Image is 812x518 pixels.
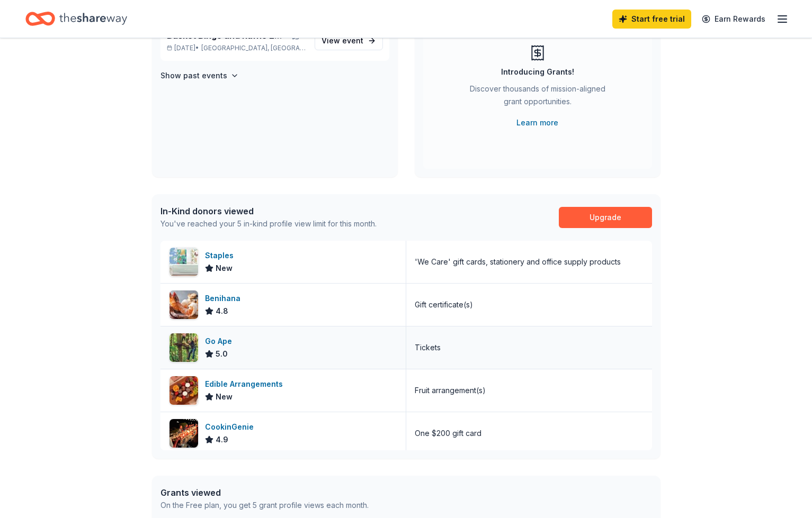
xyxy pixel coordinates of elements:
[216,433,228,446] span: 4.9
[315,31,383,50] a: View event
[216,262,233,275] span: New
[612,10,691,29] a: Start free trial
[169,333,198,362] img: Image for Go Ape
[342,36,363,45] span: event
[160,217,377,230] div: You've reached your 5 in-kind profile view limit for this month.
[559,207,652,228] a: Upgrade
[169,376,198,405] img: Image for Edible Arrangements
[415,384,486,397] div: Fruit arrangement(s)
[25,6,127,31] a: Home
[322,34,363,47] span: View
[205,378,287,390] div: Edible Arrangements
[160,69,227,82] h4: Show past events
[216,348,228,360] span: 5.0
[205,335,236,348] div: Go Ape
[695,10,772,29] a: Earn Rewards
[415,298,473,311] div: Gift certificate(s)
[216,305,228,317] span: 4.8
[415,256,621,268] div: 'We Care' gift cards, stationery and office supply products
[169,419,198,448] img: Image for CookinGenie
[501,66,574,78] div: Introducing Grants!
[169,248,198,276] img: Image for Staples
[516,116,558,129] a: Learn more
[205,249,238,262] div: Staples
[466,83,610,112] div: Discover thousands of mission-aligned grant opportunities.
[160,69,239,82] button: Show past events
[205,421,258,433] div: CookinGenie
[160,486,369,499] div: Grants viewed
[160,499,369,512] div: On the Free plan, you get 5 grant profile views each month.
[167,44,306,52] p: [DATE] •
[169,290,198,319] img: Image for Benihana
[201,44,306,52] span: [GEOGRAPHIC_DATA], [GEOGRAPHIC_DATA]
[205,292,245,305] div: Benihana
[415,341,441,354] div: Tickets
[160,205,377,217] div: In-Kind donors viewed
[415,427,481,440] div: One $200 gift card
[216,390,233,403] span: New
